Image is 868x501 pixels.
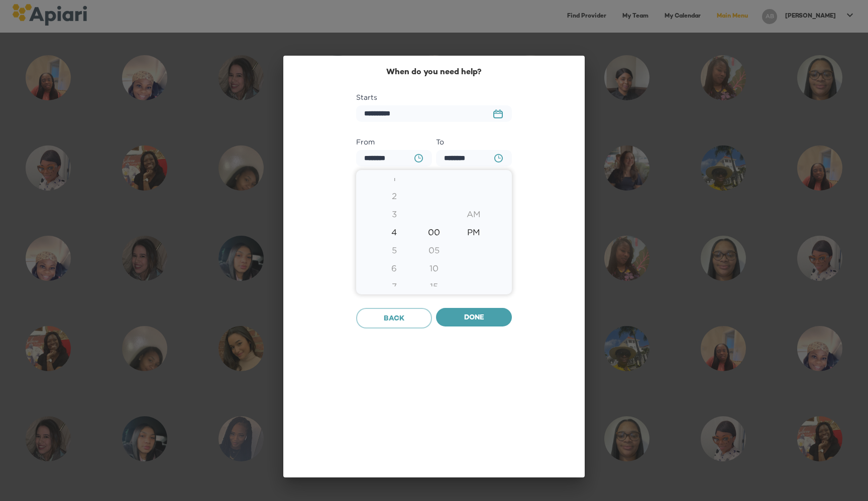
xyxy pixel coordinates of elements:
div: 5 [374,241,414,259]
div: 7 [374,277,414,295]
div: 2 [374,187,414,205]
div: 4 [374,223,414,241]
div: PM [454,223,494,241]
div: 10 [414,259,454,277]
div: 00 [414,223,454,241]
div: 6 [374,259,414,277]
div: 05 [414,241,454,259]
div: 3 [374,205,414,223]
div: AM [454,205,494,223]
div: 15 [414,277,454,295]
div: 1 [374,169,414,187]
